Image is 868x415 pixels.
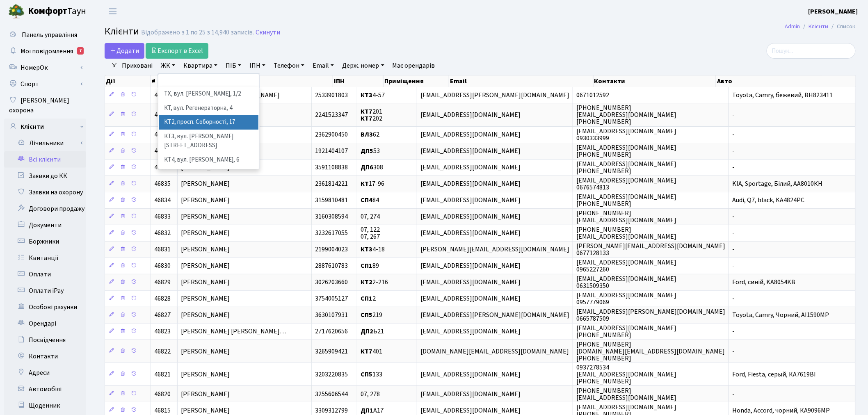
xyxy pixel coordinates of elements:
[576,307,725,323] span: [EMAIL_ADDRESS][PERSON_NAME][DOMAIN_NAME] 0665787509
[154,311,171,320] span: 46827
[361,327,384,336] span: Б21
[767,43,856,59] input: Пошук...
[4,184,86,201] a: Заявки на охорону
[315,327,348,336] span: 2717620656
[576,324,676,340] span: [EMAIL_ADDRESS][DOMAIN_NAME] [PHONE_NUMBER]
[315,163,348,172] span: 3591108838
[154,245,171,254] span: 46831
[315,110,348,119] span: 2241523347
[151,75,180,87] th: #
[154,278,171,287] span: 46829
[315,91,348,100] span: 2533901803
[315,130,348,139] span: 2362900450
[361,180,369,189] b: КТ
[270,59,308,73] a: Телефон
[309,59,337,73] a: Email
[181,196,230,205] span: [PERSON_NAME]
[105,43,144,59] a: Додати
[4,365,86,381] a: Адреси
[9,135,86,151] a: Лічильники
[154,196,171,205] span: 46834
[361,196,379,205] span: 84
[420,370,521,379] span: [EMAIL_ADDRESS][DOMAIN_NAME]
[4,201,86,217] a: Договори продажу
[159,87,258,101] li: ТХ, вул. [PERSON_NAME], 1/2
[732,278,795,287] span: Ford, синій, KA8054KB
[420,130,521,139] span: [EMAIL_ADDRESS][DOMAIN_NAME]
[361,245,372,254] b: КТ3
[716,75,856,87] th: Авто
[361,327,373,336] b: ДП2
[154,347,171,356] span: 46822
[732,212,735,221] span: -
[315,278,348,287] span: 3026203660
[785,22,800,31] a: Admin
[181,370,230,379] span: [PERSON_NAME]
[732,229,735,238] span: -
[361,245,385,254] span: 4-18
[4,59,86,76] a: НомерОк
[594,75,717,87] th: Контакти
[361,163,383,172] span: 308
[315,212,348,221] span: 3160308594
[154,294,171,303] span: 46828
[576,143,676,159] span: [EMAIL_ADDRESS][DOMAIN_NAME] [PHONE_NUMBER]
[315,390,348,399] span: 3255606544
[361,91,372,100] b: КТ3
[361,347,382,356] span: 401
[315,370,348,379] span: 3203220835
[420,110,521,119] span: [EMAIL_ADDRESS][DOMAIN_NAME]
[420,147,521,156] span: [EMAIL_ADDRESS][DOMAIN_NAME]
[181,245,230,254] span: [PERSON_NAME]
[576,340,725,363] span: [PHONE_NUMBER] [DOMAIN_NAME][EMAIL_ADDRESS][DOMAIN_NAME] [PHONE_NUMBER]
[809,7,858,16] a: [PERSON_NAME]
[154,327,171,336] span: 46823
[361,91,385,100] span: 4-57
[361,107,372,116] b: КТ7
[732,294,735,303] span: -
[8,3,25,20] img: logo.png
[576,386,676,402] span: [PHONE_NUMBER] [EMAIL_ADDRESS][DOMAIN_NAME]
[28,5,67,18] b: Комфорт
[420,212,521,221] span: [EMAIL_ADDRESS][DOMAIN_NAME]
[361,212,380,221] span: 07, 274
[361,130,373,139] b: ВЛ3
[576,242,725,258] span: [PERSON_NAME][EMAIL_ADDRESS][DOMAIN_NAME] 0677128133
[361,262,379,271] span: 89
[222,59,244,73] a: ПІБ
[420,245,569,254] span: [PERSON_NAME][EMAIL_ADDRESS][DOMAIN_NAME]
[315,294,348,303] span: 3754005127
[181,347,230,356] span: [PERSON_NAME]
[576,176,676,192] span: [EMAIL_ADDRESS][DOMAIN_NAME] 0676574813
[159,130,258,153] li: КТ3, вул. [PERSON_NAME][STREET_ADDRESS]
[105,24,139,39] span: Клієнти
[315,180,348,189] span: 2361814221
[103,5,123,18] button: Переключити навігацію
[315,147,348,156] span: 1921404107
[154,180,171,189] span: 46835
[158,59,178,73] a: ЖК
[4,348,86,365] a: Контакти
[732,163,735,172] span: -
[181,294,230,303] span: [PERSON_NAME]
[420,163,521,172] span: [EMAIL_ADDRESS][DOMAIN_NAME]
[576,91,609,100] span: 0671012592
[361,107,382,123] span: 201 202
[181,390,230,399] span: [PERSON_NAME]
[4,397,86,414] a: Щоденник
[361,196,372,205] b: СП4
[576,103,676,126] span: [PHONE_NUMBER] [EMAIL_ADDRESS][DOMAIN_NAME] [PHONE_NUMBER]
[110,46,139,55] span: Додати
[361,406,384,415] span: А17
[159,167,258,190] li: КТ5, вул. [PERSON_NAME][STREET_ADDRESS]
[154,390,171,399] span: 46820
[105,75,151,87] th: Дії
[732,196,804,205] span: Audi, Q7, black, KA4824PC
[256,29,280,36] a: Скинути
[159,115,258,130] li: КТ2, просп. Соборності, 17
[181,278,230,287] span: [PERSON_NAME]
[315,229,348,238] span: 3232617055
[576,225,676,241] span: [PHONE_NUMBER] [EMAIL_ADDRESS][DOMAIN_NAME]
[732,110,735,119] span: -
[732,180,822,189] span: KIA, Sportage, Білий, АА8010КН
